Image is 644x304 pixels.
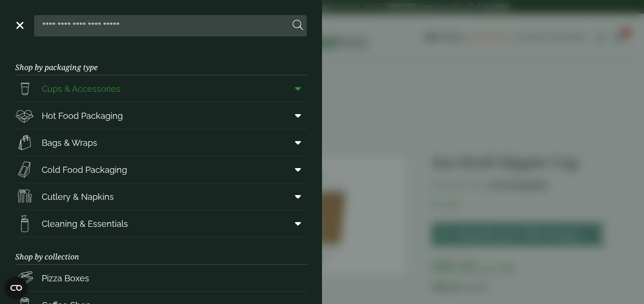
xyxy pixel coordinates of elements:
h3: Shop by collection [15,237,307,265]
a: Cutlery & Napkins [15,183,307,210]
a: Cold Food Packaging [15,156,307,183]
span: Bags & Wraps [42,136,97,149]
h3: Shop by packaging type [15,48,307,75]
img: Cutlery.svg [15,187,34,206]
a: Pizza Boxes [15,265,307,291]
a: Hot Food Packaging [15,102,307,129]
img: Deli_box.svg [15,106,34,125]
span: Cold Food Packaging [42,163,127,176]
img: Pizza_boxes.svg [15,268,34,287]
span: Cleaning & Essentials [42,217,128,230]
img: open-wipe.svg [15,214,34,233]
img: Sandwich_box.svg [15,160,34,179]
button: Open CMP widget [5,277,28,299]
span: Hot Food Packaging [42,109,123,122]
span: Cups & Accessories [42,82,120,95]
img: Paper_carriers.svg [15,133,34,152]
span: Pizza Boxes [42,272,89,285]
img: PintNhalf_cup.svg [15,79,34,98]
span: Cutlery & Napkins [42,190,114,203]
a: Cups & Accessories [15,75,307,102]
a: Bags & Wraps [15,129,307,156]
a: Cleaning & Essentials [15,210,307,237]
